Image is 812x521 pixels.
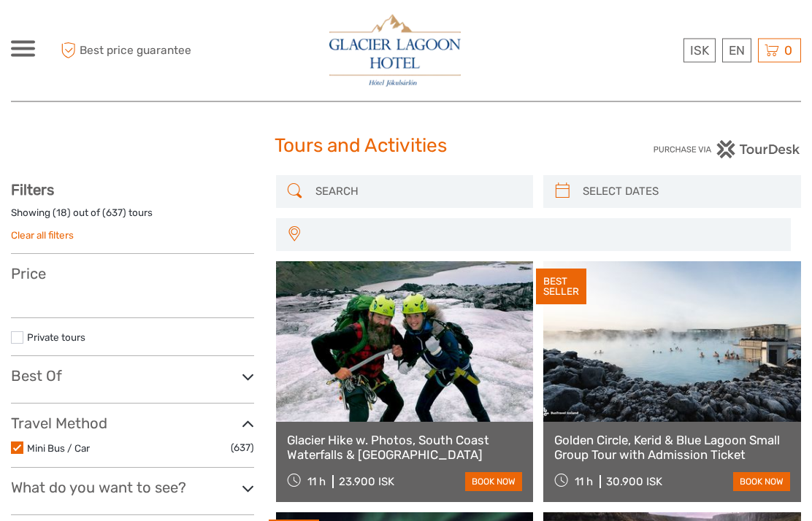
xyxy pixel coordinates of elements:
input: SELECT DATES [577,180,794,205]
label: 637 [106,207,123,220]
div: 30.900 ISK [606,476,662,489]
a: book now [465,473,522,492]
a: Mini Bus / Car [27,443,90,455]
label: 18 [56,207,67,220]
div: BEST SELLER [536,269,586,306]
span: 11 h [575,476,593,489]
h3: Best Of [11,368,254,385]
div: Showing ( ) out of ( ) tours [11,207,254,229]
a: Clear all filters [11,230,74,242]
a: Private tours [27,332,85,344]
span: Best price guarantee [57,39,209,63]
span: ISK [690,43,709,58]
h1: Tours and Activities [275,135,538,158]
a: Glacier Hike w. Photos, South Coast Waterfalls & [GEOGRAPHIC_DATA] [287,433,523,463]
h3: Price [11,266,254,283]
a: Golden Circle, Kerid & Blue Lagoon Small Group Tour with Admission Ticket [554,433,790,463]
h3: What do you want to see? [11,479,254,497]
img: 2790-86ba44ba-e5e5-4a53-8ab7-28051417b7bc_logo_big.jpg [329,15,461,87]
div: 23.900 ISK [339,476,394,489]
div: EN [722,39,751,63]
img: PurchaseViaTourDesk.png [653,141,801,159]
span: (637) [231,440,254,457]
h3: Travel Method [11,415,254,433]
span: 11 h [307,476,326,489]
input: SEARCH [310,180,526,205]
strong: Filters [11,182,54,199]
a: book now [733,473,790,492]
span: 0 [782,43,794,58]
